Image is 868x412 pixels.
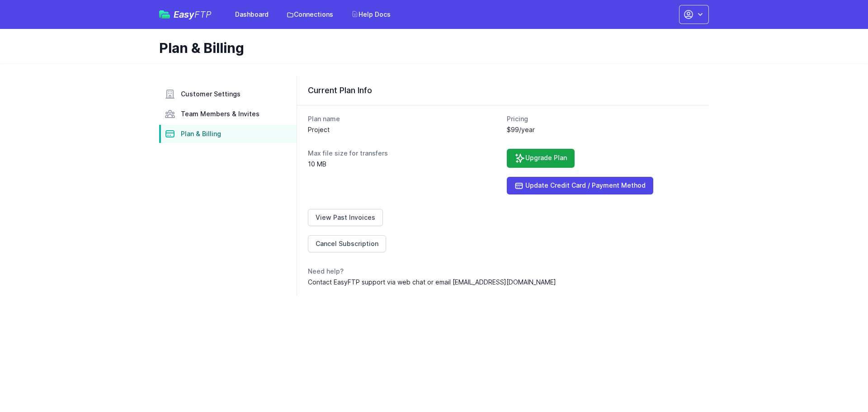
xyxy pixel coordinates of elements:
dt: Plan name [308,114,500,123]
dd: Contact EasyFTP support via web chat or email [EMAIL_ADDRESS][DOMAIN_NAME] [308,278,698,287]
a: Update Credit Card / Payment Method [507,177,653,194]
a: View Past Invoices [308,209,383,226]
a: Dashboard [230,6,274,23]
img: easyftp_logo.png [159,10,170,19]
a: Customer Settings [159,85,297,103]
dd: Project [308,125,500,134]
span: FTP [194,9,212,20]
h3: Current Plan Info [308,85,698,96]
a: Upgrade Plan [507,149,575,168]
span: Customer Settings [181,90,241,99]
dd: $99/year [507,125,698,134]
span: Plan & Billing [181,129,221,138]
a: Connections [281,6,339,23]
a: Plan & Billing [159,125,297,143]
span: Easy [174,10,212,19]
dt: Max file size for transfers [308,149,500,158]
span: Team Members & Invites [181,109,259,118]
a: Cancel Subscription [308,235,386,252]
a: Team Members & Invites [159,105,297,123]
dt: Pricing [507,114,698,123]
a: Help Docs [346,6,396,23]
a: EasyFTP [159,10,212,19]
dt: Need help? [308,267,698,276]
h1: Plan & Billing [159,40,702,56]
dd: 10 MB [308,160,500,169]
